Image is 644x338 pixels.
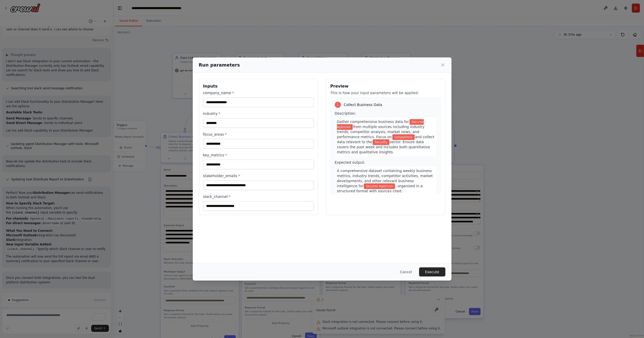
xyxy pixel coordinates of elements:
[330,83,441,89] h3: Preview
[335,160,365,164] span: Expected output:
[373,139,389,145] span: Variable: industry
[335,102,341,108] div: 1
[330,90,441,95] p: This is how your input parameters will be applied:
[364,183,395,189] span: Variable: company_name
[337,169,433,188] span: A comprehensive dataset containing weekly business metrics, industry trends, competitor activitie...
[199,61,240,69] h2: Run parameters
[392,134,415,140] span: Variable: focus_areas
[337,140,430,154] span: sector. Ensure data covers the past week and includes both quantitative metrics and qualitative i...
[344,102,382,107] span: Collect Business Data
[335,111,356,115] span: Description:
[337,119,424,130] span: Variable: company_name
[337,125,425,139] span: from multiple sources including industry trends, competitor analysis, market news, and performanc...
[419,267,445,277] button: Execute
[203,173,314,178] label: stakeholder_emails
[203,194,314,199] label: slack_channel
[396,267,416,277] button: Cancel
[203,83,314,89] h3: Inputs
[203,111,314,116] label: industry
[203,153,314,158] label: key_metrics
[337,120,409,124] span: Gather comprehensive business data for
[203,90,314,95] label: company_name
[203,132,314,137] label: focus_areas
